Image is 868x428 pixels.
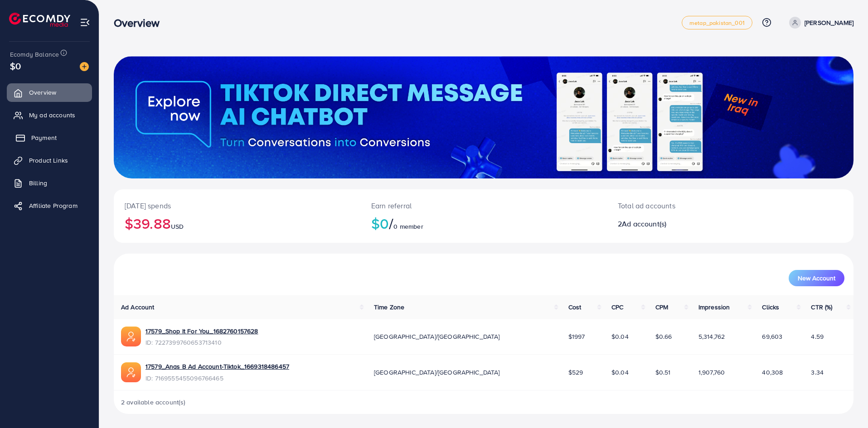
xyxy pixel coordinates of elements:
[10,50,59,59] span: Ecomdy Balance
[611,332,629,341] span: $0.04
[811,332,824,341] span: 4.59
[7,151,92,169] a: Product Links
[568,368,583,377] span: $529
[811,303,832,312] span: CTR (%)
[7,106,92,124] a: My ad accounts
[121,398,186,407] span: 2 available account(s)
[698,332,725,341] span: 5,314,762
[689,20,745,26] span: metap_pakistan_001
[655,368,671,377] span: $0.51
[29,88,56,97] span: Overview
[762,332,782,341] span: 69,603
[655,303,668,312] span: CPM
[393,222,423,231] span: 0 member
[145,374,289,383] span: ID: 7169555455096766465
[798,275,835,281] span: New Account
[374,303,404,312] span: Time Zone
[29,111,75,120] span: My ad accounts
[618,200,781,211] p: Total ad accounts
[805,17,853,28] p: [PERSON_NAME]
[618,220,781,228] h2: 2
[7,174,92,192] a: Billing
[829,387,861,421] iframe: Chat
[374,368,500,377] span: [GEOGRAPHIC_DATA]/[GEOGRAPHIC_DATA]
[145,338,258,347] span: ID: 7227399760653713410
[568,332,585,341] span: $1997
[611,303,623,312] span: CPC
[611,368,629,377] span: $0.04
[121,362,141,382] img: ic-ads-acc.e4c84228.svg
[655,332,672,341] span: $0.66
[374,332,500,341] span: [GEOGRAPHIC_DATA]/[GEOGRAPHIC_DATA]
[682,16,752,29] a: metap_pakistan_001
[389,213,393,234] span: /
[568,303,582,312] span: Cost
[114,16,167,29] h3: Overview
[29,178,47,188] span: Billing
[7,129,92,147] a: Payment
[7,197,92,215] a: Affiliate Program
[371,215,596,232] h2: $0
[171,222,184,231] span: USD
[10,59,21,72] span: $0
[762,303,779,312] span: Clicks
[762,368,783,377] span: 40,308
[789,270,844,286] button: New Account
[786,17,853,29] a: [PERSON_NAME]
[9,13,70,27] img: logo
[80,17,90,28] img: menu
[371,200,596,211] p: Earn referral
[622,219,666,229] span: Ad account(s)
[125,215,349,232] h2: $39.88
[29,201,78,210] span: Affiliate Program
[145,362,289,371] a: 17579_Anas B Ad Account-Tiktok_1669318486457
[698,303,730,312] span: Impression
[121,303,155,312] span: Ad Account
[121,327,141,346] img: ic-ads-acc.e4c84228.svg
[7,83,92,101] a: Overview
[125,200,349,211] p: [DATE] spends
[145,327,258,336] a: 17579_Shop It For You_1682760157628
[80,62,89,71] img: image
[698,368,725,377] span: 1,907,760
[29,156,68,165] span: Product Links
[31,133,57,142] span: Payment
[811,368,824,377] span: 3.34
